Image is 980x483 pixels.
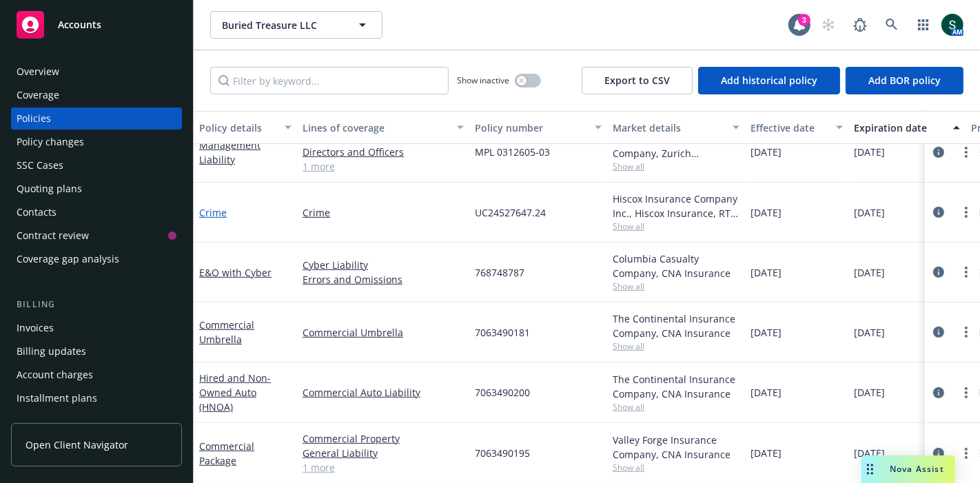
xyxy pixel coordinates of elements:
[751,121,828,135] div: Effective date
[17,364,93,386] div: Account charges
[11,298,182,311] div: Billing
[958,264,974,280] a: more
[11,225,182,247] a: Contract review
[11,364,182,386] a: Account charges
[11,317,182,339] a: Invoices
[199,121,276,135] div: Policy details
[613,280,739,292] span: Show all
[930,324,947,340] a: circleInformation
[199,266,272,279] a: E&O with Cyber
[798,14,810,26] div: 3
[199,206,227,219] a: Crime
[613,433,739,462] div: Valley Forge Insurance Company, CNA Insurance
[303,325,464,340] a: Commercial Umbrella
[721,74,817,87] span: Add historical policy
[469,111,607,144] button: Policy number
[303,446,464,460] a: General Liability
[199,371,271,413] a: Hired and Non-Owned Auto (HNOA)
[958,384,974,401] a: more
[751,205,782,220] span: [DATE]
[475,325,530,340] span: 7063490181
[930,445,947,462] a: circleInformation
[868,74,941,87] span: Add BOR policy
[199,318,254,346] a: Commercial Umbrella
[751,325,782,340] span: [DATE]
[613,311,739,340] div: The Continental Insurance Company, CNA Insurance
[11,107,182,130] a: Policies
[751,265,782,280] span: [DATE]
[457,74,509,86] span: Show inactive
[194,111,297,144] button: Policy details
[930,264,947,280] a: circleInformation
[846,11,874,39] a: Report a Bug
[878,11,906,39] a: Search
[958,204,974,220] a: more
[17,225,89,247] div: Contract review
[604,74,670,87] span: Export to CSV
[17,84,59,106] div: Coverage
[11,154,182,176] a: SSC Cases
[11,61,182,83] a: Overview
[958,445,974,462] a: more
[303,460,464,475] a: 1 more
[25,438,128,452] span: Open Client Navigator
[613,121,724,135] div: Market details
[854,205,885,220] span: [DATE]
[613,192,739,220] div: Hiscox Insurance Company Inc., Hiscox Insurance, RT Specialty Insurance Services, LLC (RSG Specia...
[861,455,879,483] div: Drag to move
[11,131,182,153] a: Policy changes
[698,67,840,94] button: Add historical policy
[475,265,524,280] span: 768748787
[303,205,464,220] a: Crime
[751,446,782,460] span: [DATE]
[848,111,966,144] button: Expiration date
[222,18,341,32] span: Buried Treasure LLC
[11,248,182,270] a: Coverage gap analysis
[210,67,449,94] input: Filter by keyword...
[613,401,739,413] span: Show all
[890,463,944,475] span: Nova Assist
[475,145,550,159] span: MPL 0312605-03
[854,325,885,340] span: [DATE]
[303,145,464,159] a: Directors and Officers
[613,251,739,280] div: Columbia Casualty Company, CNA Insurance
[17,61,59,83] div: Overview
[303,431,464,446] a: Commercial Property
[745,111,848,144] button: Effective date
[17,107,51,130] div: Policies
[815,11,842,39] a: Start snowing
[11,6,182,44] a: Accounts
[930,204,947,220] a: circleInformation
[613,372,739,401] div: The Continental Insurance Company, CNA Insurance
[11,84,182,106] a: Coverage
[751,145,782,159] span: [DATE]
[475,121,586,135] div: Policy number
[613,132,739,161] div: Zurich American Insurance Company, Zurich Insurance Group, Coalition Insurance Solutions (MGA), R...
[17,317,54,339] div: Invoices
[58,19,101,30] span: Accounts
[11,340,182,362] a: Billing updates
[613,462,739,473] span: Show all
[475,385,530,400] span: 7063490200
[303,258,464,272] a: Cyber Liability
[199,440,254,467] a: Commercial Package
[613,340,739,352] span: Show all
[854,145,885,159] span: [DATE]
[958,144,974,161] a: more
[17,387,97,409] div: Installment plans
[210,11,382,39] button: Buried Treasure LLC
[17,178,82,200] div: Quoting plans
[958,324,974,340] a: more
[751,385,782,400] span: [DATE]
[582,67,693,94] button: Export to CSV
[861,455,955,483] button: Nova Assist
[303,385,464,400] a: Commercial Auto Liability
[854,265,885,280] span: [DATE]
[199,138,261,166] a: Management Liability
[11,201,182,223] a: Contacts
[613,220,739,232] span: Show all
[930,384,947,401] a: circleInformation
[17,154,63,176] div: SSC Cases
[11,387,182,409] a: Installment plans
[17,131,84,153] div: Policy changes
